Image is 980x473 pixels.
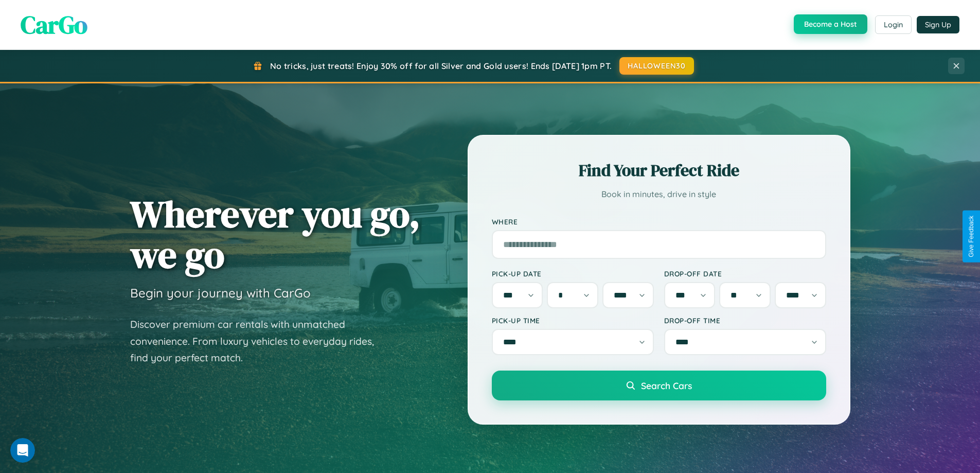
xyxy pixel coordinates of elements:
p: Book in minutes, drive in style [492,187,826,202]
label: Where [492,217,826,226]
label: Drop-off Date [664,269,826,278]
button: Login [875,15,912,34]
label: Drop-off Time [664,316,826,325]
button: Sign Up [917,16,959,33]
h1: Wherever you go, we go [130,194,420,275]
label: Pick-up Date [492,269,654,278]
button: HALLOWEEN30 [619,57,694,75]
h2: Find Your Perfect Ride [492,159,826,182]
h3: Begin your journey with CarGo [130,285,311,301]
span: CarGo [21,8,87,42]
button: Search Cars [492,371,826,400]
p: Discover premium car rentals with unmatched convenience. From luxury vehicles to everyday rides, ... [130,316,387,366]
label: Pick-up Time [492,316,654,325]
div: Give Feedback [968,216,975,257]
span: No tricks, just treats! Enjoy 30% off for all Silver and Gold users! Ends [DATE] 1pm PT. [270,61,612,71]
button: Become a Host [794,14,867,34]
span: Search Cars [641,380,692,391]
iframe: Intercom live chat [10,438,35,463]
